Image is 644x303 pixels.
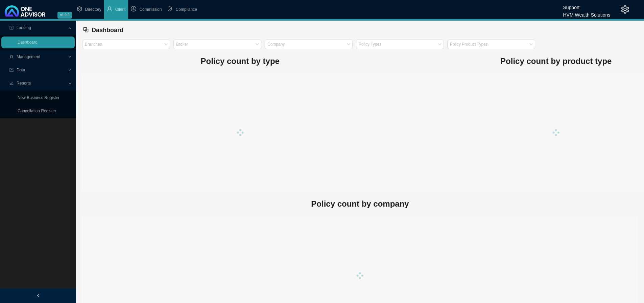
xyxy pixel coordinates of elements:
[107,6,112,11] span: user
[139,7,162,12] span: Commission
[9,81,14,85] span: line-chart
[9,26,14,30] span: profile
[563,2,610,9] div: Support
[5,5,45,17] img: 2df55531c6924b55f21c4cf5d4484680-logo-light.svg
[9,55,14,59] span: user
[17,68,25,72] span: Data
[82,54,398,68] h1: Policy count by type
[17,54,40,59] span: Management
[17,25,31,30] span: Landing
[18,40,38,45] a: Dashboard
[563,9,610,17] div: HVM Wealth Solutions
[9,68,14,72] span: import
[17,81,31,86] span: Reports
[85,7,101,12] span: Directory
[36,294,40,298] span: left
[167,6,172,11] span: safety
[621,5,629,14] span: setting
[92,27,123,33] span: Dashboard
[77,6,82,11] span: setting
[131,6,136,11] span: dollar
[82,197,638,211] h1: Policy count by company
[18,109,56,113] a: Cancellation Register
[175,7,197,12] span: Compliance
[115,7,126,12] span: Client
[83,27,89,33] span: block
[57,12,72,19] span: v1.9.9
[18,95,59,100] a: New Business Register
